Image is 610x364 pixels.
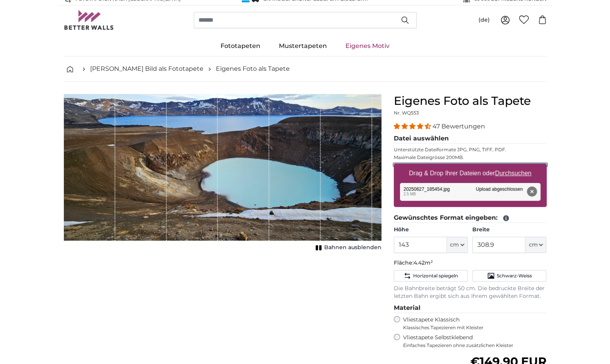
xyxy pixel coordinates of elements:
button: (de) [472,13,496,27]
legend: Gewünschtes Format eingeben: [394,213,547,223]
span: 4.38 stars [394,123,432,130]
nav: breadcrumbs [64,56,547,82]
span: Horizontal spiegeln [413,273,458,279]
span: Einfaches Tapezieren ohne zusätzlichen Kleister [403,342,547,349]
label: Vliestapete Selbstklebend [403,334,547,349]
label: Vliestapete Klassisch [403,316,540,331]
span: Nr. WQ553 [394,110,419,116]
label: Höhe [394,226,468,234]
p: Die Bahnbreite beträgt 50 cm. Die bedruckte Breite der letzten Bahn ergibt sich aus Ihrem gewählt... [394,285,547,300]
a: [PERSON_NAME] Bild als Fototapete [90,64,203,73]
span: Schwarz-Weiss [496,273,531,279]
span: 47 Bewertungen [432,123,485,130]
u: Durchsuchen [495,170,531,176]
label: Breite [472,226,546,234]
legend: Datei auswählen [394,134,547,144]
img: Betterwalls [64,10,114,30]
button: Horizontal spiegeln [394,270,468,282]
p: Maximale Dateigrösse 200MB. [394,154,547,161]
div: 1 of 1 [64,94,381,253]
p: Fläche: [394,259,547,267]
a: Fototapeten [211,36,270,56]
a: Eigenes Motiv [336,36,399,56]
span: Klassisches Tapezieren mit Kleister [403,325,540,331]
span: cm [528,241,537,249]
span: cm [450,241,459,249]
a: Eigenes Foto als Tapete [216,64,290,73]
p: Unterstützte Dateiformate JPG, PNG, TIFF, PDF. [394,147,547,153]
h1: Eigenes Foto als Tapete [394,94,547,108]
label: Drag & Drop Ihrer Dateien oder [406,166,535,181]
span: Bahnen ausblenden [324,244,381,251]
button: Schwarz-Weiss [472,270,546,282]
a: Mustertapeten [270,36,336,56]
button: Bahnen ausblenden [313,242,381,253]
legend: Material [394,303,547,313]
span: 4.42m² [414,259,433,266]
button: cm [525,237,546,253]
button: cm [447,237,468,253]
